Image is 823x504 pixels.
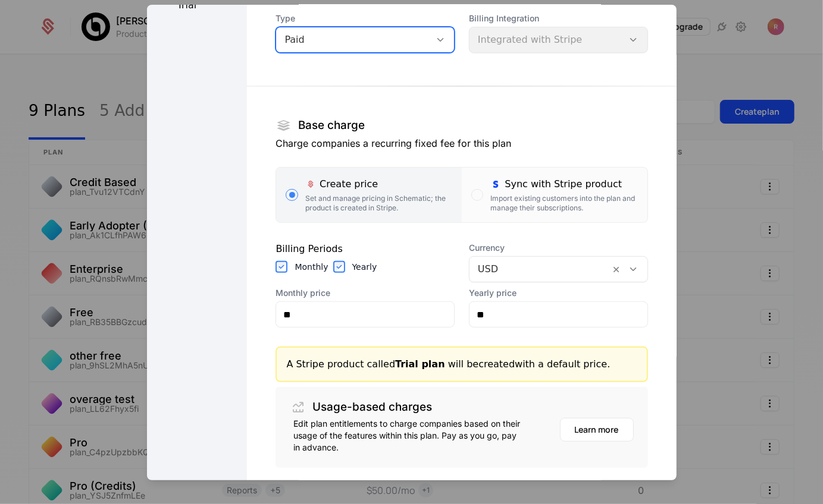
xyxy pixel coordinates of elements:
span: called [367,358,445,370]
label: Monthly [295,261,328,273]
h1: Base charge [298,120,365,131]
h1: Usage-based charges [312,402,432,413]
div: Create price [305,177,452,191]
div: Sync with Stripe product [490,177,637,191]
label: Yearly price [469,287,648,299]
div: Set and manage pricing in Schematic; the product is created in Stripe. [305,194,452,213]
b: Trial plan [395,358,445,370]
label: Yearly [352,261,377,273]
span: Currency [469,242,648,254]
div: Billing Periods [276,242,455,256]
div: Paid [284,33,422,47]
span: Type [276,12,455,24]
button: Learn more [560,418,634,442]
div: Import existing customers into the plan and manage their subscriptions. [490,194,637,213]
div: A Stripe product will be created with a default price. [286,357,637,371]
p: Charge companies a recurring fixed fee for this plan [276,136,647,150]
label: Monthly price [276,287,455,299]
span: Billing Integration [469,12,648,24]
div: Edit plan entitlements to charge companies based on their usage of the features within this plan.... [293,418,522,453]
